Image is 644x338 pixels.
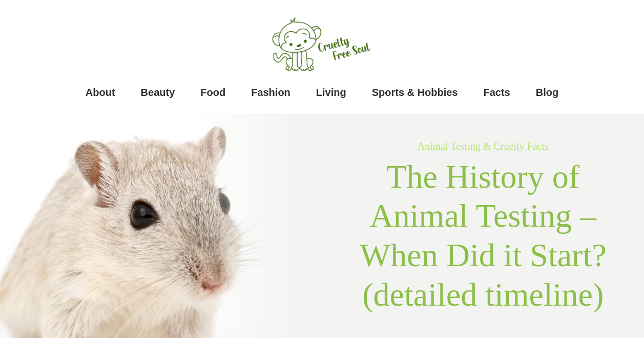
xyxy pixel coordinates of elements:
a: Sports & Hobbies [372,82,458,103]
a: Food [200,82,225,103]
a: Facts [484,82,510,103]
a: Fashion [251,82,290,103]
a: Living [316,82,346,103]
a: About [86,82,115,103]
a: Animal Testing & Cruelty Facts [418,141,549,152]
a: Blog [536,82,558,103]
a: Beauty [141,82,175,103]
span: The History of Animal Testing – When Did it Start? (detailed timeline) [360,158,607,313]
